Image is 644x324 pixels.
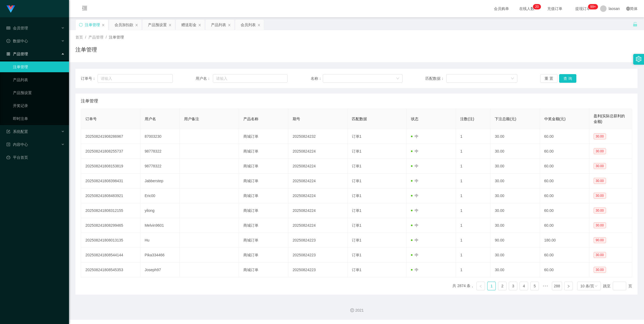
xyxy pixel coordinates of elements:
[81,159,140,174] td: 202508241808153819
[594,208,606,213] span: 30.00
[594,114,625,124] span: 盈利(实际总获利的金额)
[476,282,485,290] li: 上一页
[6,26,10,30] i: 图标: table
[456,129,490,144] td: 1
[184,117,199,121] span: 用户备注
[352,268,362,272] span: 订单1
[490,203,540,218] td: 30.00
[520,282,528,290] li: 4
[239,188,288,203] td: 商城订单
[198,23,201,27] i: 图标: close
[13,74,65,85] a: 产品列表
[460,117,474,121] span: 注数(注)
[13,61,65,72] a: 注单管理
[239,263,288,277] td: 商城订单
[490,174,540,188] td: 30.00
[81,203,140,218] td: 202508241808312155
[411,164,418,168] span: 中
[6,39,28,43] span: 数据中心
[75,46,97,54] h1: 注单管理
[352,117,367,121] span: 匹配数据
[288,159,348,174] td: 20250824224
[13,100,65,111] a: 开奖记录
[533,4,541,9] sup: 20
[73,308,640,313] div: 2021
[540,159,589,174] td: 60.00
[411,194,418,198] span: 中
[115,20,133,30] div: 会员加扣款
[243,117,258,121] span: 产品名称
[6,5,15,13] img: logo.9652507e.png
[213,74,288,83] input: 请输入
[411,238,418,242] span: 中
[594,237,606,243] span: 90.00
[456,203,490,218] td: 1
[540,263,589,277] td: 60.00
[456,263,490,277] td: 1
[81,233,140,248] td: 202508241808013135
[81,98,98,104] span: 注单管理
[135,23,138,27] i: 图标: close
[352,179,362,183] span: 订单1
[140,233,180,248] td: Hu
[81,174,140,188] td: 202508241808398431
[537,4,539,9] p: 0
[88,35,103,39] span: 产品管理
[535,4,537,9] p: 2
[540,174,589,188] td: 60.00
[140,174,180,188] td: Jabberstep
[109,35,124,39] span: 注单管理
[6,152,65,163] a: 图标: dashboard平台首页
[490,129,540,144] td: 30.00
[636,56,642,62] i: 图标: setting
[588,4,598,9] sup: 952
[288,188,348,203] td: 20250824224
[288,233,348,248] td: 20250824223
[626,7,630,11] i: 图标: global
[456,174,490,188] td: 1
[288,129,348,144] td: 20250824232
[564,282,573,290] li: 下一页
[6,142,28,147] span: 内容中心
[552,282,562,290] a: 288
[352,164,362,168] span: 订单1
[411,208,418,213] span: 中
[594,133,606,139] span: 30.00
[456,248,490,263] td: 1
[559,74,576,83] button: 查 询
[81,263,140,277] td: 202508241808545353
[288,248,348,263] td: 20250824223
[396,77,399,81] i: 图标: down
[540,188,589,203] td: 60.00
[81,144,140,159] td: 202508241808255737
[257,23,261,27] i: 图标: close
[228,23,231,27] i: 图标: close
[567,285,570,288] i: 图标: right
[352,253,362,257] span: 订单1
[6,143,10,146] i: 图标: profile
[594,284,598,288] i: 图标: down
[411,149,418,153] span: 中
[530,282,539,290] li: 5
[541,282,550,290] li: 向后 5 页
[456,159,490,174] td: 1
[81,76,98,81] span: 订单号：
[603,282,632,290] div: 跳至 页
[239,144,288,159] td: 商城订单
[490,263,540,277] td: 30.00
[288,174,348,188] td: 20250824224
[241,20,256,30] div: 会员列表
[239,248,288,263] td: 商城订单
[411,253,418,257] span: 中
[540,248,589,263] td: 60.00
[85,20,100,30] div: 注单管理
[81,248,140,263] td: 202508241808544144
[140,218,180,233] td: Melvin9601
[181,20,196,30] div: 赠送彩金
[540,233,589,248] td: 180.00
[490,144,540,159] td: 30.00
[531,282,539,290] a: 5
[545,7,565,11] span: 充值订单
[352,194,362,198] span: 订单1
[6,26,28,30] span: 会员管理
